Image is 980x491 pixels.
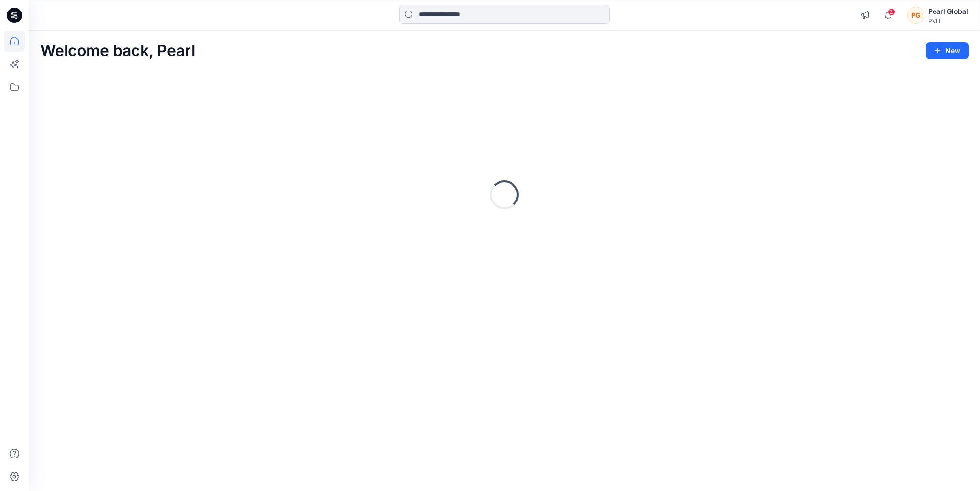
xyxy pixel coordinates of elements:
button: New [926,42,969,59]
div: PVH [928,17,968,24]
h2: Welcome back, Pearl [40,42,195,60]
div: Pearl Global [928,6,968,17]
div: PG [907,7,924,24]
span: 2 [888,8,895,16]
